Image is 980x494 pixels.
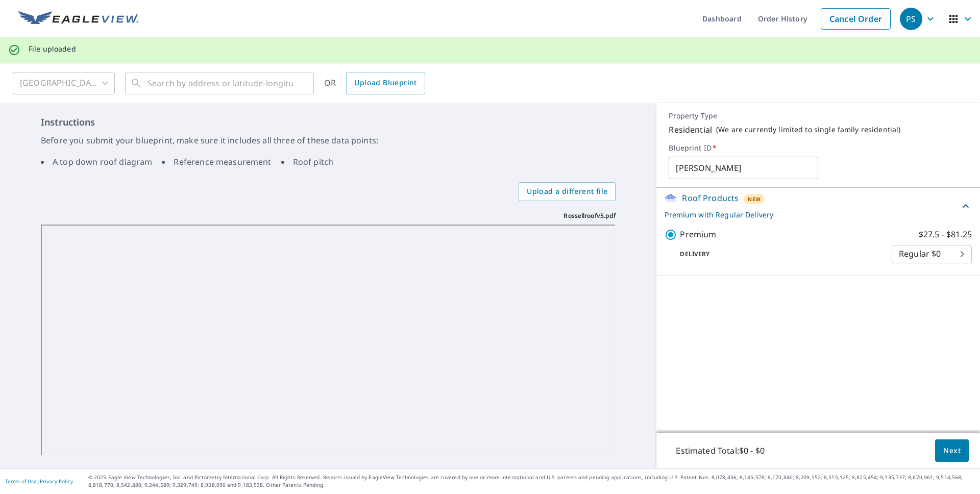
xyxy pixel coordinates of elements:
li: Reference measurement [162,156,271,168]
h6: Instructions [41,115,616,129]
span: Upload a different file [527,185,607,198]
a: Upload Blueprint [346,72,425,94]
a: Terms of Use [5,478,37,485]
p: | [5,478,73,484]
button: Next [935,439,969,462]
p: © 2025 Eagle View Technologies, Inc. and Pictometry International Corp. All Rights Reserved. Repo... [88,474,975,489]
p: Delivery [665,250,892,259]
li: A top down roof diagram [41,156,152,168]
span: Next [943,444,961,457]
span: Upload Blueprint [354,77,416,89]
input: Search by address or latitude-longitude [148,69,293,97]
p: ( We are currently limited to single family residential ) [716,125,900,134]
div: OR [324,72,425,94]
div: PS [900,8,922,30]
p: Estimated Total: $0 - $0 [668,439,772,462]
a: Cancel Order [821,8,891,30]
label: Blueprint ID [669,143,968,153]
label: Upload a different file [519,182,616,201]
p: Residential [669,123,712,136]
p: File uploaded [29,44,76,54]
p: Premium with Regular Delivery [665,209,960,220]
img: EV Logo [18,11,139,27]
iframe: Rossellroofv5.pdf [41,225,616,456]
p: Property Type [669,111,968,120]
a: Privacy Policy [40,478,73,485]
p: Before you submit your blueprint, make sure it includes all three of these data points: [41,134,616,146]
span: New [748,195,761,203]
p: Rossellroofv5.pdf [563,211,616,220]
li: Roof pitch [281,156,334,168]
p: Premium [680,228,716,241]
div: Regular $0 [892,240,972,268]
div: Roof ProductsNewPremium with Regular Delivery [665,192,972,220]
div: [GEOGRAPHIC_DATA] [13,69,115,97]
p: Roof Products [682,192,739,204]
p: $27.5 - $81.25 [919,228,972,241]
